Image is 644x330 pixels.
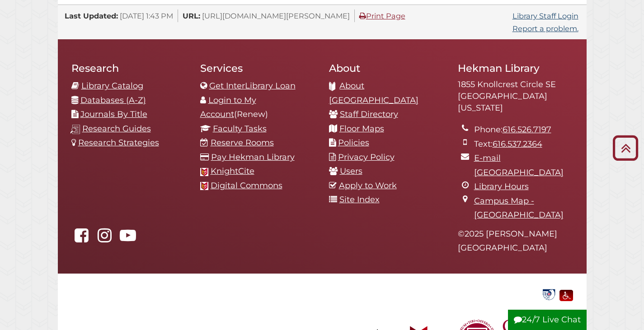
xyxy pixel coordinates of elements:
[474,123,573,137] li: Phone:
[80,95,146,105] a: Databases (A-Z)
[80,109,147,119] a: Journals By Title
[458,62,573,74] h2: Hekman Library
[71,233,92,243] a: Hekman Library on Facebook
[200,62,315,74] h2: Services
[71,62,187,74] h2: Research
[71,125,80,134] img: research-guides-icon-white_37x37.png
[209,81,296,91] a: Get InterLibrary Loan
[559,288,573,301] img: Disability Assistance
[493,139,542,149] a: 616.537.2364
[512,11,578,20] a: Library Staff Login
[340,166,362,176] a: Users
[118,233,138,243] a: Hekman Library on YouTube
[338,138,369,148] a: Policies
[200,168,208,176] img: Calvin favicon logo
[359,12,366,19] i: Print Page
[211,166,254,176] a: KnightCite
[120,11,173,20] span: [DATE] 1:43 PM
[78,138,159,148] a: Research Strategies
[339,124,384,134] a: Floor Maps
[202,11,350,20] span: [URL][DOMAIN_NAME][PERSON_NAME]
[65,11,118,20] span: Last Updated:
[541,288,557,301] img: Government Documents Federal Depository Library
[183,11,200,20] span: URL:
[200,93,315,122] li: (Renew)
[458,79,573,114] address: 1855 Knollcrest Circle SE [GEOGRAPHIC_DATA][US_STATE]
[359,11,405,20] a: Print Page
[213,124,267,134] a: Faculty Tasks
[339,181,397,191] a: Apply to Work
[474,181,529,191] a: Library Hours
[338,152,395,162] a: Privacy Policy
[474,196,564,220] a: Campus Map - [GEOGRAPHIC_DATA]
[329,81,418,105] a: About [GEOGRAPHIC_DATA]
[609,140,642,155] a: Back to Top
[329,62,444,74] h2: About
[82,124,151,134] a: Research Guides
[541,289,557,299] a: Government Documents Federal Depository Library
[339,195,380,205] a: Site Index
[94,233,115,243] a: hekmanlibrary on Instagram
[458,227,573,256] p: © 2025 [PERSON_NAME][GEOGRAPHIC_DATA]
[512,24,578,33] a: Report a problem.
[559,289,573,299] a: Disability Assistance
[200,95,256,120] a: Login to My Account
[211,138,274,148] a: Reserve Rooms
[211,181,282,191] a: Digital Commons
[503,125,551,135] a: 616.526.7197
[474,153,564,177] a: E-mail [GEOGRAPHIC_DATA]
[211,152,295,162] a: Pay Hekman Library
[200,182,208,190] img: Calvin favicon logo
[340,109,398,119] a: Staff Directory
[474,137,573,152] li: Text:
[81,81,143,91] a: Library Catalog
